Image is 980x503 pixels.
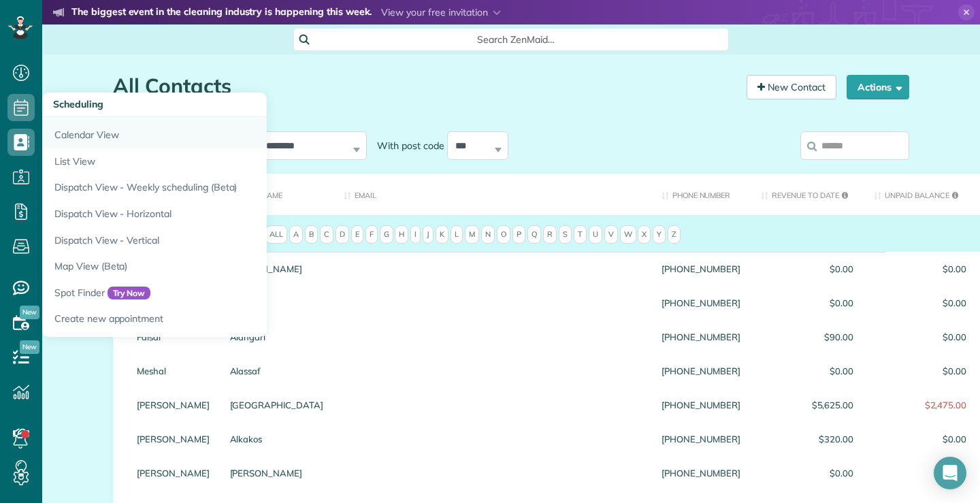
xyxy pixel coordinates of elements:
span: Z [668,225,681,244]
span: $320.00 [761,434,853,444]
span: Scheduling [53,98,103,110]
a: Spot FinderTry Now [42,280,382,306]
span: D [336,225,349,244]
a: Create new appointment [42,306,382,337]
span: A [289,225,303,244]
span: $0.00 [761,298,853,308]
div: Open Intercom Messenger [934,457,966,489]
span: F [365,225,378,244]
a: Dispatch View - Horizontal [42,201,382,227]
span: New [20,306,39,319]
a: [PERSON_NAME] [230,468,323,478]
span: W [620,225,636,244]
a: Calendar View [42,117,382,148]
a: Alkakos [230,434,323,444]
span: V [604,225,618,244]
a: Alangari [230,332,323,342]
label: With post code [367,139,447,152]
th: Email: activate to sort column ascending [333,174,651,215]
span: Try Now [108,287,151,300]
span: $0.00 [761,366,853,376]
a: Ahmaki [230,298,323,308]
a: New Contact [747,75,836,99]
span: B [305,225,318,244]
button: Actions [847,75,909,99]
span: I [410,225,421,244]
strong: The biggest event in the cleaning industry is happening this week. [71,5,372,20]
div: [PHONE_NUMBER] [651,388,751,422]
th: Unpaid Balance: activate to sort column ascending [864,174,977,215]
span: O [497,225,510,244]
a: [PERSON_NAME] [230,264,323,274]
a: [PERSON_NAME] [137,434,210,444]
div: [PHONE_NUMBER] [651,286,751,320]
div: [PHONE_NUMBER] [651,456,751,490]
a: Map View (Beta) [42,253,382,280]
a: Alassaf [230,366,323,376]
span: J [423,225,434,244]
span: $0.00 [874,264,966,274]
a: [PERSON_NAME] [137,400,210,410]
div: [PHONE_NUMBER] [651,252,751,286]
span: All [265,225,287,244]
span: C [320,225,333,244]
span: G [380,225,393,244]
span: Y [653,225,666,244]
span: $0.00 [874,434,966,444]
th: Revenue to Date: activate to sort column ascending [751,174,864,215]
a: [PERSON_NAME] [137,468,210,478]
span: K [436,225,448,244]
span: L [451,225,463,244]
th: Last Name: activate to sort column descending [220,174,333,215]
span: $0.00 [874,298,966,308]
a: Meshal [137,366,210,376]
div: [PHONE_NUMBER] [651,422,751,456]
span: U [589,225,602,244]
a: Dispatch View - Vertical [42,227,382,254]
a: Faisal [137,332,210,342]
a: List View [42,148,382,175]
div: Showing 1 to 50 of 915 contacts [113,104,909,123]
th: Phone number: activate to sort column ascending [651,174,751,215]
span: X [638,225,651,244]
span: Q [527,225,541,244]
span: $0.00 [874,332,966,342]
span: $0.00 [874,366,966,376]
span: New [20,340,39,354]
span: $90.00 [761,332,853,342]
span: $0.00 [761,468,853,478]
span: $0.00 [761,264,853,274]
a: Dispatch View - Weekly scheduling (Beta) [42,174,382,201]
span: $0.00 [874,468,966,478]
h1: All Contacts [113,75,736,97]
span: R [543,225,557,244]
div: [PHONE_NUMBER] [651,354,751,388]
a: [GEOGRAPHIC_DATA] [230,400,323,410]
span: $5,625.00 [761,400,853,410]
span: N [481,225,495,244]
span: S [559,225,572,244]
span: M [465,225,479,244]
span: P [512,225,525,244]
span: H [395,225,408,244]
div: [PHONE_NUMBER] [651,320,751,354]
span: T [574,225,587,244]
span: E [351,225,363,244]
span: $2,475.00 [874,400,966,410]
